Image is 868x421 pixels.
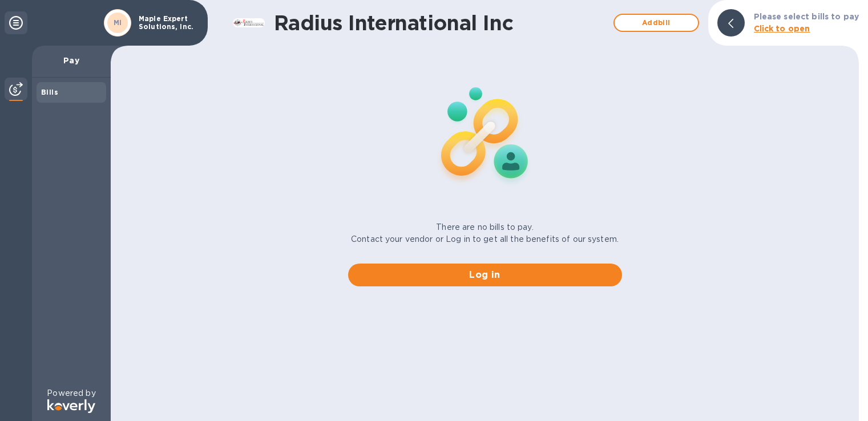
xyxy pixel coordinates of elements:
[139,15,196,31] p: Maple Expert Solutions, Inc.
[47,387,95,399] p: Powered by
[47,399,95,413] img: Logo
[351,221,619,245] p: There are no bills to pay. Contact your vendor or Log in to get all the benefits of our system.
[613,14,699,32] button: Addbill
[348,264,622,286] button: Log in
[114,18,122,27] b: MI
[41,88,58,96] b: Bills
[41,55,102,66] p: Pay
[274,11,608,35] h1: Radius International Inc
[754,24,810,33] b: Click to open
[357,268,613,282] span: Log in
[754,12,859,21] b: Please select bills to pay
[624,16,689,30] span: Add bill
